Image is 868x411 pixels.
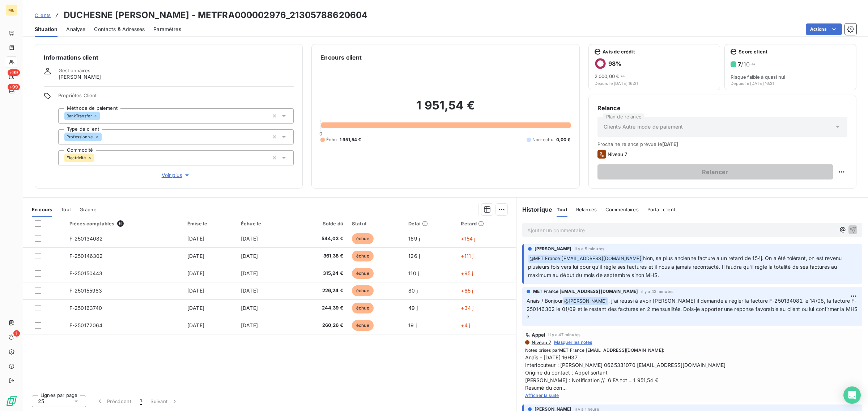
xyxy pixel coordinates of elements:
[525,393,559,398] span: Afficher la suite
[8,69,20,76] span: +99
[187,235,204,242] span: [DATE]
[64,9,367,22] h3: DUCHESNE [PERSON_NAME] - METFRA000002976_21305788620604
[352,268,374,279] span: échue
[531,339,551,345] span: Niveau 7
[140,398,142,405] span: 1
[525,347,859,354] span: Notes prises par :
[528,255,643,263] span: @ MET France [EMAIL_ADDRESS][DOMAIN_NAME]
[320,98,570,120] h2: 1 951,54 €
[66,26,85,33] span: Analyse
[352,285,374,296] span: échue
[557,207,567,212] span: Tout
[408,287,418,294] span: 80 j
[806,23,842,35] button: Actions
[647,207,675,212] span: Portail client
[608,60,621,67] h6: 98 %
[59,73,101,81] span: [PERSON_NAME]
[295,221,343,226] div: Solde dû
[187,305,204,311] span: [DATE]
[295,322,343,329] span: 260,26 €
[6,395,17,407] img: Logo LeanPay
[739,49,767,55] span: Score client
[527,298,859,321] span: , j'ai réussi à avoir [PERSON_NAME] il demande à régler la facture F-250134082 le 14/08, la factu...
[69,305,102,311] span: F-250163740
[535,246,572,252] span: [PERSON_NAME]
[641,289,674,294] span: il y a 43 minutes
[532,332,546,338] span: Appel
[319,131,322,137] span: 0
[35,26,58,33] span: Situation
[136,394,146,409] button: 1
[117,220,124,227] span: 6
[408,221,452,226] div: Délai
[597,164,833,179] button: Relancer
[608,151,627,157] span: Niveau 7
[35,12,51,19] a: Clients
[69,270,103,276] span: F-250150443
[527,298,563,304] span: Anais / Bonjour
[59,68,90,73] span: Gestionnaires
[461,270,473,276] span: +95 j
[6,85,17,97] a: +99
[67,156,86,160] span: Électricité
[295,270,343,277] span: 315,24 €
[605,207,639,212] span: Commentaires
[44,53,294,62] h6: Informations client
[604,123,683,130] span: Clients Autre mode de paiement
[146,394,183,409] button: Suivant
[603,49,635,55] span: Avis de crédit
[461,235,475,242] span: +154 j
[187,221,232,226] div: Émise le
[187,253,204,259] span: [DATE]
[738,61,741,68] span: 7
[597,141,847,147] span: Prochaine relance prévue le
[559,347,663,353] span: MET France [EMAIL_ADDRESS][DOMAIN_NAME]
[548,333,580,337] span: il y a 47 minutes
[295,235,343,242] span: 544,03 €
[461,287,473,294] span: +65 j
[241,253,258,259] span: [DATE]
[563,297,608,306] span: @ [PERSON_NAME]
[187,322,204,328] span: [DATE]
[38,398,44,405] span: 25
[554,339,592,346] span: Masquer les notes
[556,137,571,143] span: 0,00 €
[528,255,843,278] span: Non, sa plus ancienne facture a un retard de 154j. On a été tolérant, on est revenu plusieurs foi...
[32,207,52,212] span: En cours
[731,81,850,86] span: Depuis le [DATE] 16:21
[295,304,343,312] span: 244,39 €
[102,134,107,140] input: Ajouter une valeur
[80,207,97,212] span: Graphe
[352,251,374,261] span: échue
[731,74,850,80] span: Risque faible à quasi nul
[67,114,92,118] span: BankTransfer
[352,221,400,226] div: Statut
[187,287,204,294] span: [DATE]
[843,386,861,404] div: Open Intercom Messenger
[94,26,145,33] span: Contacts & Adresses
[408,253,420,259] span: 126 j
[94,155,100,161] input: Ajouter une valeur
[662,141,678,147] span: [DATE]
[58,92,294,103] span: Propriétés Client
[100,113,106,119] input: Ajouter une valeur
[241,287,258,294] span: [DATE]
[187,270,204,276] span: [DATE]
[326,137,337,143] span: Échu
[461,305,473,311] span: +34 j
[35,12,51,18] span: Clients
[408,305,418,311] span: 49 j
[516,205,553,214] h6: Historique
[8,84,20,90] span: +99
[241,322,258,328] span: [DATE]
[461,253,473,259] span: +111 j
[408,322,417,328] span: 19 j
[69,235,103,242] span: F-250134082
[241,235,258,242] span: [DATE]
[69,220,179,227] div: Pièces comptables
[61,207,71,212] span: Tout
[6,71,17,82] a: +99
[461,322,470,328] span: +4 j
[408,270,419,276] span: 110 j
[241,221,286,226] div: Échue le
